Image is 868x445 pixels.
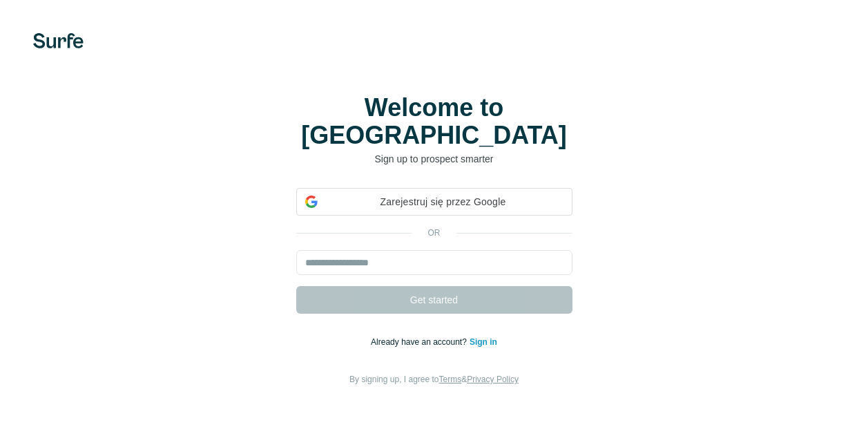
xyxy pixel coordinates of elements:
[296,152,572,166] p: Sign up to prospect smarter
[289,214,579,245] iframe: Przycisk Zaloguj się przez Google
[439,375,462,384] a: Terms
[470,337,497,347] a: Sign in
[467,375,519,384] a: Privacy Policy
[296,94,572,149] h1: Welcome to [GEOGRAPHIC_DATA]
[371,337,470,347] span: Already have an account?
[349,375,519,384] span: By signing up, I agree to &
[33,33,84,48] img: Surfe's logo
[296,188,572,216] div: Zarejestruj się przez Google
[323,195,563,209] span: Zarejestruj się przez Google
